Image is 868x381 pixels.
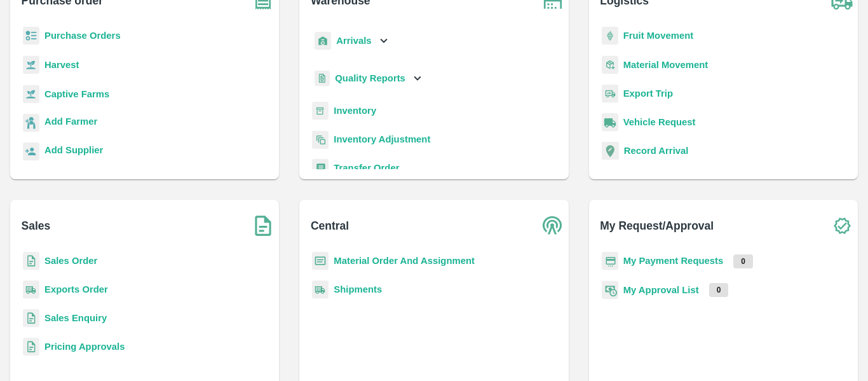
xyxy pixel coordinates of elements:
[23,27,39,45] img: reciept
[602,55,618,74] img: material
[247,210,279,242] img: soSales
[336,36,371,46] b: Arrivals
[44,143,103,160] a: Add Supplier
[44,116,97,127] b: Add Farmer
[44,89,109,99] a: Captive Farms
[334,134,430,144] a: Inventory Adjustment
[602,142,619,160] img: recordArrival
[44,313,107,323] a: Sales Enquiry
[334,284,382,294] a: Shipments
[602,113,618,132] img: vehicle
[23,338,39,356] img: sales
[315,32,331,50] img: whArrival
[733,254,753,268] p: 0
[623,256,724,266] a: My Payment Requests
[312,252,329,270] img: centralMaterial
[602,85,618,103] img: delivery
[623,31,694,41] a: Fruit Movement
[22,217,51,235] b: Sales
[23,309,39,328] img: sales
[23,85,39,104] img: harvest
[44,342,125,352] a: Pricing Approvals
[624,146,689,156] a: Record Arrival
[23,252,39,270] img: sales
[623,117,696,127] a: Vehicle Request
[826,210,858,242] img: check
[312,281,329,299] img: shipments
[312,27,391,55] div: Arrivals
[311,217,349,235] b: Central
[44,145,103,155] b: Add Supplier
[23,281,39,299] img: shipments
[312,130,329,149] img: inventory
[602,27,618,45] img: fruit
[623,285,699,295] a: My Approval List
[334,163,399,173] a: Transfer Order
[623,60,709,70] a: Material Movement
[23,55,39,74] img: harvest
[335,73,405,83] b: Quality Reports
[537,210,569,242] img: central
[334,256,475,266] a: Material Order And Assignment
[23,114,39,132] img: farmer
[600,217,714,235] b: My Request/Approval
[602,281,618,300] img: approval
[315,71,330,87] img: qualityReport
[312,66,424,92] div: Quality Reports
[44,60,79,70] a: Harvest
[44,256,97,266] a: Sales Order
[334,106,376,116] a: Inventory
[44,31,121,41] a: Purchase Orders
[312,102,329,120] img: whInventory
[23,142,39,161] img: supplier
[623,88,673,99] a: Export Trip
[709,283,729,297] p: 0
[44,114,97,132] a: Add Farmer
[44,284,108,294] a: Exports Order
[602,252,618,270] img: payment
[312,159,329,177] img: whTransfer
